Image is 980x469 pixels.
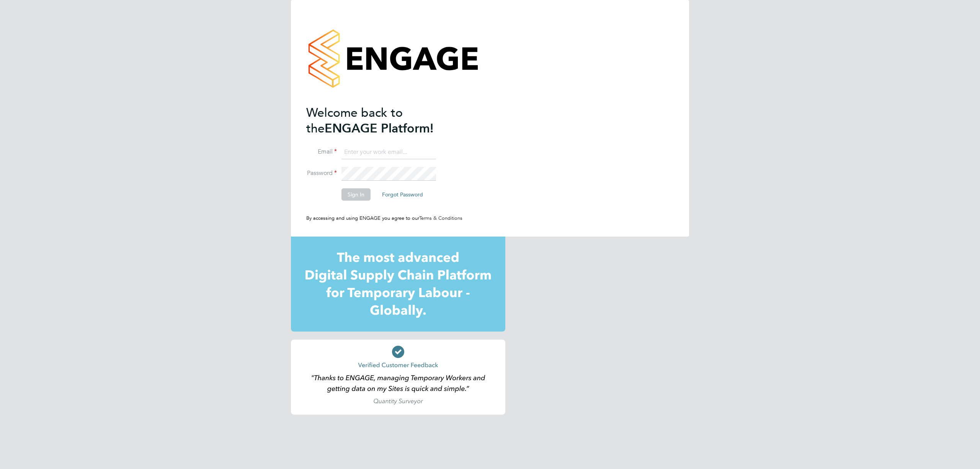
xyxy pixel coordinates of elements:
button: Forgot Password [376,188,429,201]
span: Welcome back to the [306,105,403,136]
h2: ENGAGE Platform! [306,105,456,136]
label: Password [306,169,337,177]
input: Enter your work email... [341,145,436,159]
span: By accessing and using ENGAGE you agree to our [306,215,462,221]
label: Email [306,148,337,156]
button: Sign In [341,188,371,201]
a: Terms & Conditions [419,215,462,221]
